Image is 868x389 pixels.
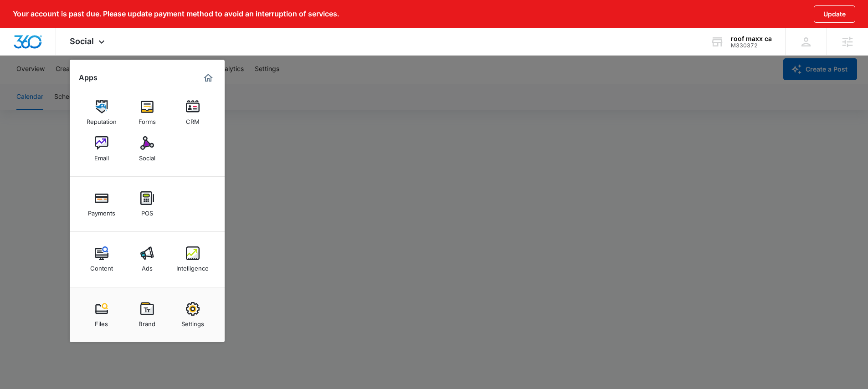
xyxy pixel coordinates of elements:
div: account id [731,42,772,49]
a: Files [84,297,119,332]
div: Domain: [DOMAIN_NAME] [24,24,100,31]
div: Social [56,28,121,55]
div: Brand [139,316,155,328]
a: Settings [175,297,210,332]
a: POS [130,187,164,221]
div: Settings [181,316,204,328]
button: Update [814,5,855,23]
a: Content [84,242,119,276]
img: tab_domain_overview_orange.svg [25,53,32,60]
div: Reputation [87,113,117,125]
img: website_grey.svg [15,24,22,31]
a: Marketing 360® Dashboard [201,71,216,85]
a: Forms [130,95,164,130]
a: Payments [84,187,119,221]
div: Domain Overview [35,54,82,60]
div: Social [139,150,155,162]
div: v 4.0.25 [26,15,45,22]
div: Keywords by Traffic [101,54,154,60]
p: Your account is past due. Please update payment method to avoid an interruption of services. [13,10,339,18]
img: logo_orange.svg [15,15,22,22]
div: CRM [186,113,200,125]
div: Payments [88,205,115,217]
img: tab_keywords_by_traffic_grey.svg [91,53,98,60]
h2: Apps [79,73,98,82]
div: Files [95,316,108,328]
a: Reputation [84,95,119,130]
a: Email [84,132,119,166]
a: Ads [130,242,164,276]
a: Social [130,132,164,166]
a: CRM [175,95,210,130]
div: Email [94,150,109,162]
div: Intelligence [176,260,209,272]
div: POS [141,205,153,217]
a: Brand [130,297,164,332]
a: Intelligence [175,242,210,276]
div: Forms [139,113,156,125]
span: Social [70,36,94,46]
div: account name [731,35,772,42]
div: Content [90,260,113,272]
div: Ads [142,260,153,272]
